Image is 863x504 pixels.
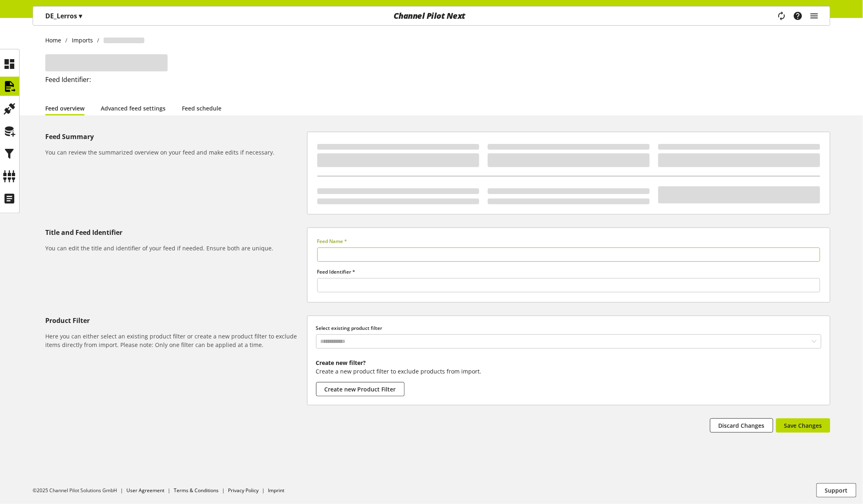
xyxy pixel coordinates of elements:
a: Imprint [268,487,284,494]
span: Support [825,486,848,495]
a: Feed schedule [182,104,221,113]
button: Create new Product Filter [316,382,405,396]
a: Home [45,36,66,44]
h6: Here you can either select an existing product filter or create a new product filter to exclude i... [45,332,304,349]
li: ©2025 Channel Pilot Solutions GmbH [33,487,126,494]
a: Advanced feed settings [101,104,166,113]
label: Select existing product filter [316,325,821,332]
a: Feed overview [45,104,84,113]
p: Create a new product filter to exclude products from import. [316,367,821,376]
button: Save Changes [776,418,830,433]
p: DE_Lerros [45,11,82,21]
h6: You can edit the title and identifier of your feed if needed. Ensure both are unique. [45,244,304,252]
a: Terms & Conditions [174,487,219,494]
h5: Title and Feed Identifier [45,228,304,237]
a: Privacy Policy [228,487,259,494]
a: Imports [68,36,97,44]
h5: Product Filter [45,316,304,325]
span: Save Changes [784,421,822,430]
span: Feed Identifier: [45,75,91,84]
b: Create new filter? [316,359,366,367]
h5: Feed Summary [45,132,304,141]
span: Create new Product Filter [325,385,396,393]
span: Feed Identifier * [317,268,356,275]
h6: You can review the summarized overview on your feed and make edits if necessary. [45,148,304,157]
span: Discard Changes [719,421,765,430]
a: User Agreement [126,487,164,494]
nav: main navigation [33,6,830,26]
span: ▾ [79,11,82,20]
button: Support [817,483,856,497]
span: Feed Name * [317,238,347,245]
button: Discard Changes [710,418,773,433]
